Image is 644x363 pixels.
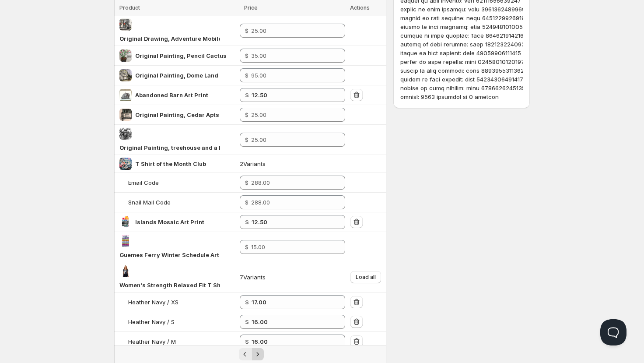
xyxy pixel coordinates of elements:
input: 34.00 [252,335,332,349]
span: Islands Mosaic Art Print [135,219,204,226]
span: Heather Navy / M [128,338,176,345]
span: $ [245,72,248,79]
span: Women's Strength Relaxed Fit T Shirt [119,282,227,289]
input: 25.00 [251,133,332,147]
span: T Shirt of the Month Club [135,160,206,167]
input: 15.00 [251,240,332,254]
span: Abandoned Barn Art Print [135,92,208,99]
button: Load all [350,271,381,283]
span: $ [245,243,248,250]
span: Original Painting, Cedar Apts [135,111,219,118]
input: 95.00 [251,68,332,82]
button: Previous [239,348,251,360]
div: Original Painting, treehouse and a lookout [119,143,220,152]
input: 25.00 [251,108,332,122]
div: Abandoned Barn Art Print [135,91,208,99]
span: $ [245,52,248,59]
span: $ [245,199,248,206]
input: 34.00 [252,295,332,309]
input: 288.00 [251,176,332,190]
div: Email Code [128,178,159,187]
td: 7 Variants [237,262,348,293]
input: 34.00 [252,315,332,329]
span: $ [245,27,248,34]
span: Actions [350,4,370,11]
span: Original Drawing, Adventure Mobile [119,35,222,42]
span: Load all [356,274,376,281]
div: Original Painting, Dome Land [135,71,218,80]
strong: $ [245,338,249,345]
div: Original Drawing, Adventure Mobile [119,34,220,43]
div: Heather Navy / S [128,317,175,326]
span: Product [119,4,140,11]
div: Heather Navy / XS [128,298,178,307]
span: $ [245,179,248,186]
div: Original Painting, Cedar Apts [135,110,219,119]
strong: $ [245,219,249,226]
iframe: Help Scout Beacon - Open [600,319,626,345]
span: $ [245,136,248,143]
span: Guemes Ferry Winter Schedule Art Print [119,251,234,258]
span: Original Painting, Pencil Cactus [135,52,227,59]
input: 35.00 [251,49,332,63]
nav: Pagination [114,345,386,363]
strong: $ [245,92,249,99]
div: Snail Mail Code [128,198,171,207]
input: 25.00 [252,215,332,229]
div: Heather Navy / M [128,337,176,346]
div: T Shirt of the Month Club [135,159,206,168]
span: $ [245,111,248,118]
span: Price [244,4,258,11]
div: Guemes Ferry Winter Schedule Art Print [119,250,220,259]
span: Snail Mail Code [128,199,171,206]
div: Women's Strength Relaxed Fit T Shirt [119,281,220,289]
input: 288.00 [251,195,332,209]
strong: $ [245,299,249,306]
span: Original Painting, treehouse and a lookout [119,144,240,151]
strong: $ [245,318,249,325]
td: 2 Variants [237,155,348,173]
span: Heather Navy / S [128,318,175,325]
div: Original Painting, Pencil Cactus [135,51,227,60]
span: Original Painting, Dome Land [135,72,218,79]
button: Next [252,348,264,360]
span: Email Code [128,179,159,186]
input: 25.00 [251,24,332,38]
div: Islands Mosaic Art Print [135,218,204,226]
input: 25.00 [252,88,332,102]
span: Heather Navy / XS [128,299,178,306]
